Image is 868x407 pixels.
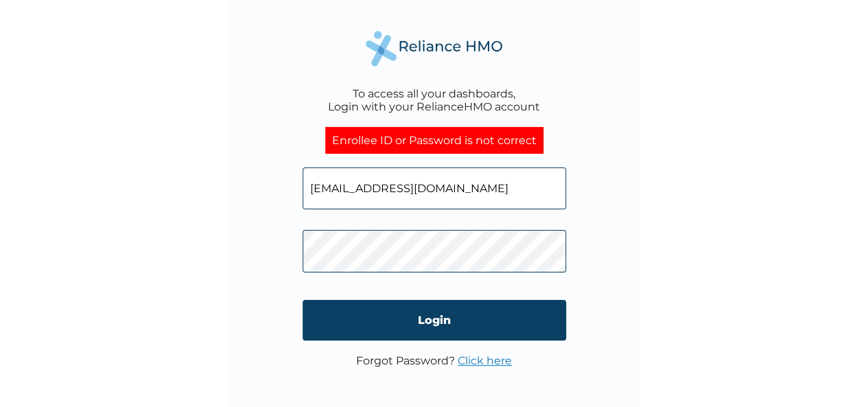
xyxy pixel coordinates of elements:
a: Click here [458,354,512,367]
input: Email address or HMO ID [303,167,566,209]
p: Forgot Password? [356,354,512,367]
div: Enrollee ID or Password is not correct [325,127,543,154]
input: Login [303,300,566,340]
img: Reliance Health's Logo [366,31,503,66]
div: To access all your dashboards, Login with your RelianceHMO account [328,87,540,113]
